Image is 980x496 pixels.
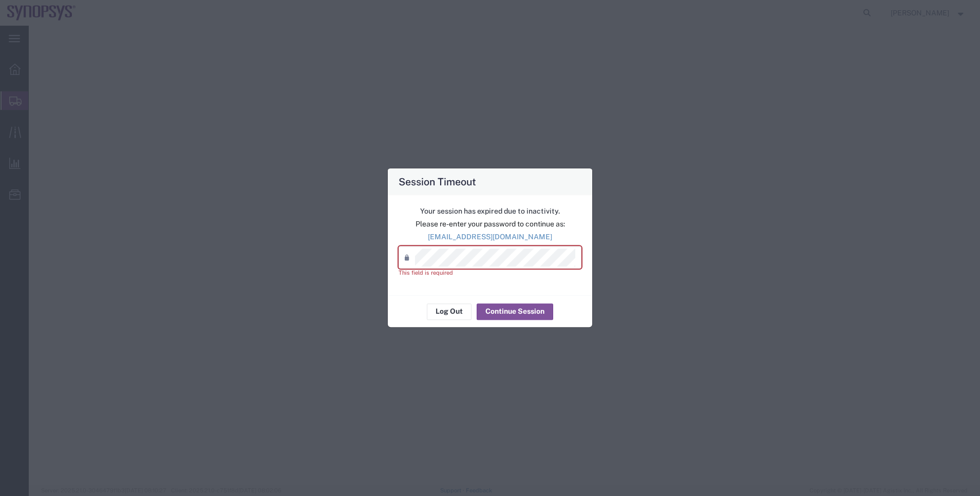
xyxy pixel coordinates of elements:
p: Please re-enter your password to continue as: [399,219,581,230]
button: Continue Session [477,303,553,320]
div: This field is required [399,269,581,278]
button: Log Out [427,303,472,320]
p: [EMAIL_ADDRESS][DOMAIN_NAME] [399,232,581,243]
p: Your session has expired due to inactivity. [399,206,581,217]
h4: Session Timeout [399,175,476,189]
